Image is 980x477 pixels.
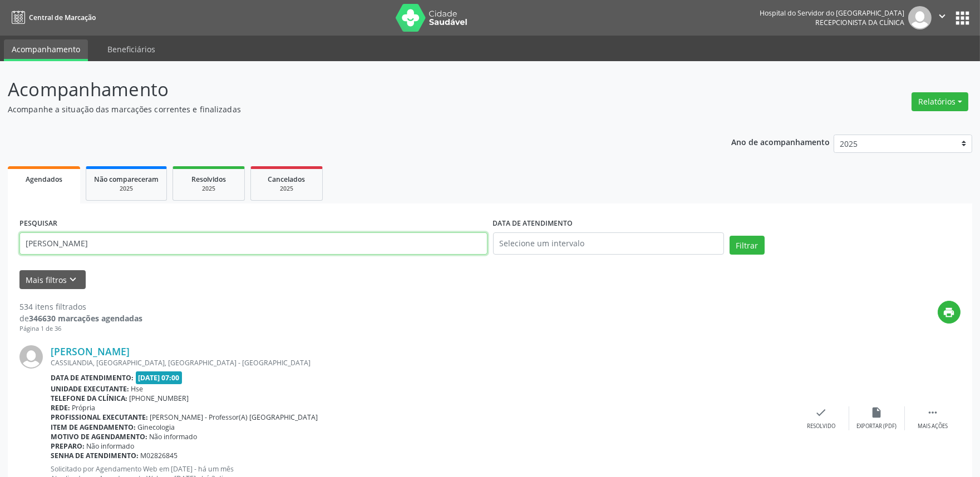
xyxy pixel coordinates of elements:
span: M02826845 [141,451,178,460]
b: Unidade executante: [51,384,129,394]
b: Profissional executante: [51,413,148,422]
span: Hse [131,384,144,394]
span: [PERSON_NAME] - Professor(A) [GEOGRAPHIC_DATA] [150,413,318,422]
span: Central de Marcação [29,13,96,22]
div: 2025 [181,185,237,193]
b: Senha de atendimento: [51,451,139,460]
div: Mais ações [918,423,948,430]
span: [PHONE_NUMBER] [130,394,189,403]
label: DATA DE ATENDIMENTO [493,215,573,232]
b: Telefone da clínica: [51,394,127,403]
div: 2025 [94,185,159,193]
b: Data de atendimento: [51,373,134,382]
p: Acompanhamento [8,76,683,103]
span: [DATE] 07:00 [136,371,183,384]
span: Cancelados [268,175,306,184]
i: insert_drive_file [871,406,883,419]
span: Resolvidos [191,175,226,184]
img: img [908,6,932,29]
div: Hospital do Servidor do [GEOGRAPHIC_DATA] [760,8,904,18]
a: [PERSON_NAME] [51,345,130,357]
strong: 346630 marcações agendadas [29,313,142,324]
div: 534 itens filtrados [19,301,142,312]
div: Resolvido [807,423,835,430]
span: Não compareceram [94,175,159,184]
a: Beneficiários [100,39,163,59]
i: keyboard_arrow_down [67,274,80,286]
div: Página 1 de 36 [19,324,142,334]
i: print [943,306,956,319]
div: de [19,312,142,324]
span: Ginecologia [138,423,175,432]
div: 2025 [259,185,314,193]
input: Nome, código do beneficiário ou CPF [19,232,487,255]
b: Preparo: [51,441,85,451]
span: Recepcionista da clínica [815,18,904,27]
i: check [815,406,828,419]
input: Selecione um intervalo [493,232,724,255]
span: Não informado [87,441,135,451]
b: Item de agendamento: [51,423,136,432]
div: CASSILANDIA, [GEOGRAPHIC_DATA], [GEOGRAPHIC_DATA] - [GEOGRAPHIC_DATA] [51,358,794,367]
i:  [927,406,939,419]
p: Acompanhe a situação das marcações correntes e finalizadas [8,103,683,115]
span: Própria [72,403,96,413]
div: Exportar (PDF) [857,423,897,430]
button: Relatórios [912,92,968,111]
span: Não informado [150,432,198,441]
a: Acompanhamento [4,39,88,61]
img: img [19,345,43,369]
b: Rede: [51,403,70,413]
button: Filtrar [730,236,765,255]
button:  [932,6,953,29]
button: apps [953,8,972,28]
p: Ano de acompanhamento [731,135,830,148]
label: PESQUISAR [19,215,57,232]
a: Central de Marcação [8,8,96,27]
b: Motivo de agendamento: [51,432,147,441]
i:  [936,10,948,22]
span: Agendados [26,175,62,184]
button: Mais filtroskeyboard_arrow_down [19,270,86,290]
button: print [938,301,961,324]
